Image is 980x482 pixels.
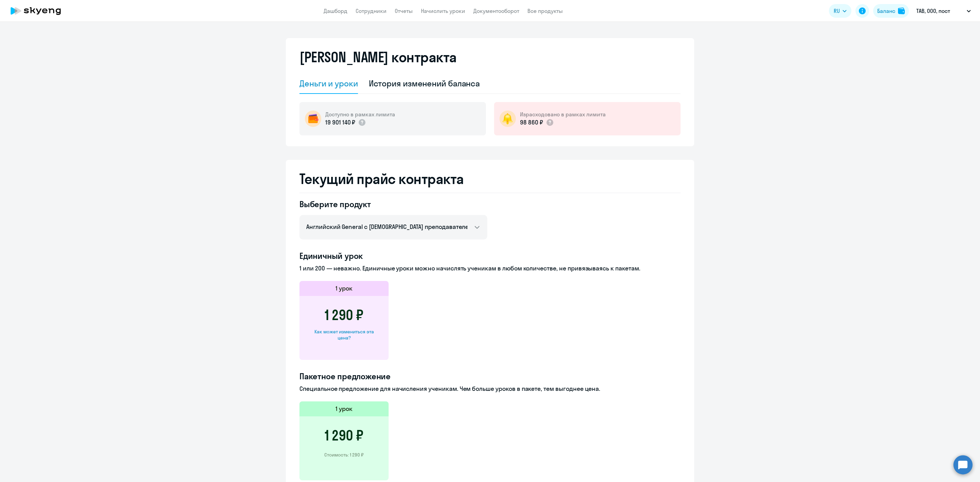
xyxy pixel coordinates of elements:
img: bell-circle.png [500,111,516,127]
p: Специальное предложение для начисления ученикам. Чем больше уроков в пакете, тем выгоднее цена. [299,384,681,393]
h5: 1 урок [336,284,353,293]
h2: [PERSON_NAME] контракта [299,49,457,65]
p: 19 901 140 ₽ [325,118,355,127]
h5: 1 урок [336,404,353,413]
div: Баланс [877,7,895,15]
button: ТАВ, ООО, пост [913,3,974,19]
img: balance [898,7,905,14]
button: Балансbalance [873,4,909,18]
div: Как может измениться эта цена? [310,329,378,341]
p: Стоимость: 1 290 ₽ [324,452,364,458]
h4: Выберите продукт [299,199,487,210]
a: Дашборд [324,7,347,14]
h3: 1 290 ₽ [325,427,363,444]
h3: 1 290 ₽ [325,307,363,323]
a: Отчеты [395,7,413,14]
a: Документооборот [473,7,519,14]
p: 1 или 200 — неважно. Единичные уроки можно начислять ученикам в любом количестве, не привязываясь... [299,264,681,273]
a: Сотрудники [356,7,387,14]
div: Деньги и уроки [299,78,358,89]
h4: Единичный урок [299,250,681,261]
h5: Доступно в рамках лимита [325,111,395,118]
img: wallet-circle.png [305,111,321,127]
a: Начислить уроки [421,7,465,14]
h2: Текущий прайс контракта [299,171,681,187]
h5: Израсходовано в рамках лимита [520,111,606,118]
p: 98 860 ₽ [520,118,543,127]
span: RU [834,7,840,15]
a: Все продукты [527,7,563,14]
div: История изменений баланса [369,78,480,89]
h4: Пакетное предложение [299,371,681,382]
p: ТАВ, ООО, пост [916,7,950,15]
button: RU [829,4,851,18]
